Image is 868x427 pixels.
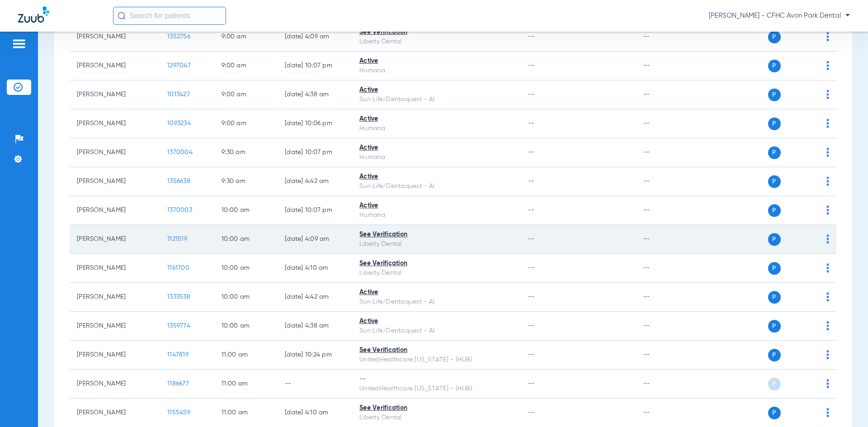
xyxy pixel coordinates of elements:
[167,236,187,242] span: 1121519
[826,263,829,272] img: group-dot-blue.svg
[768,204,781,217] span: P
[636,341,697,370] td: --
[528,207,535,213] span: --
[636,109,697,138] td: --
[167,91,190,98] span: 1013427
[359,259,514,268] div: See Verification
[278,254,352,283] td: [DATE] 4:10 AM
[278,370,352,399] td: --
[768,117,781,130] span: P
[70,283,160,312] td: [PERSON_NAME]
[278,225,352,254] td: [DATE] 4:09 AM
[113,7,226,25] input: Search for patients
[768,31,781,43] span: P
[70,109,160,138] td: [PERSON_NAME]
[636,167,697,196] td: --
[359,288,514,297] div: Active
[826,350,829,359] img: group-dot-blue.svg
[214,23,278,52] td: 9:00 AM
[18,7,49,23] img: Zuub Logo
[359,297,514,307] div: Sun Life/Dentaquest - AI
[278,52,352,80] td: [DATE] 10:07 PM
[528,352,535,358] span: --
[768,378,781,390] span: P
[167,409,190,416] span: 1155459
[359,124,514,133] div: Humana
[278,167,352,196] td: [DATE] 4:42 AM
[278,138,352,167] td: [DATE] 10:07 PM
[70,196,160,225] td: [PERSON_NAME]
[826,32,829,41] img: group-dot-blue.svg
[214,370,278,399] td: 11:00 AM
[709,11,850,20] span: [PERSON_NAME] - CFHC Avon Park Dental
[359,346,514,355] div: See Verification
[826,206,829,215] img: group-dot-blue.svg
[826,90,829,99] img: group-dot-blue.svg
[278,312,352,341] td: [DATE] 4:38 AM
[359,384,514,394] div: UnitedHealthcare [US_STATE] - (HUB)
[528,62,535,69] span: --
[359,37,514,47] div: Liberty Dental
[359,239,514,249] div: Liberty Dental
[70,80,160,109] td: [PERSON_NAME]
[636,52,697,80] td: --
[214,341,278,370] td: 11:00 AM
[278,196,352,225] td: [DATE] 10:07 PM
[528,323,535,329] span: --
[70,225,160,254] td: [PERSON_NAME]
[826,292,829,301] img: group-dot-blue.svg
[278,109,352,138] td: [DATE] 10:06 PM
[826,119,829,128] img: group-dot-blue.svg
[167,207,192,213] span: 1370003
[528,294,535,300] span: --
[70,254,160,283] td: [PERSON_NAME]
[768,146,781,159] span: P
[636,283,697,312] td: --
[826,235,829,244] img: group-dot-blue.svg
[528,33,535,40] span: --
[359,85,514,95] div: Active
[70,312,160,341] td: [PERSON_NAME]
[167,294,190,300] span: 1333538
[359,66,514,75] div: Humana
[636,225,697,254] td: --
[167,380,189,387] span: 1186677
[359,56,514,66] div: Active
[768,262,781,275] span: P
[214,109,278,138] td: 9:00 AM
[636,80,697,109] td: --
[214,283,278,312] td: 10:00 AM
[278,80,352,109] td: [DATE] 4:38 AM
[214,138,278,167] td: 9:30 AM
[278,23,352,52] td: [DATE] 4:09 AM
[167,149,193,155] span: 1370004
[528,178,535,184] span: --
[528,236,535,242] span: --
[768,349,781,361] span: P
[826,379,829,388] img: group-dot-blue.svg
[214,167,278,196] td: 9:30 AM
[70,341,160,370] td: [PERSON_NAME]
[70,138,160,167] td: [PERSON_NAME]
[214,52,278,80] td: 9:00 AM
[70,167,160,196] td: [PERSON_NAME]
[359,114,514,124] div: Active
[768,407,781,419] span: P
[636,312,697,341] td: --
[768,89,781,101] span: P
[214,225,278,254] td: 10:00 AM
[823,384,868,427] iframe: Chat Widget
[214,312,278,341] td: 10:00 AM
[528,409,535,416] span: --
[359,211,514,220] div: Humana
[359,268,514,278] div: Liberty Dental
[278,283,352,312] td: [DATE] 4:42 AM
[528,265,535,271] span: --
[636,254,697,283] td: --
[768,175,781,188] span: P
[528,149,535,155] span: --
[167,352,189,358] span: 1147819
[359,317,514,326] div: Active
[636,196,697,225] td: --
[826,148,829,157] img: group-dot-blue.svg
